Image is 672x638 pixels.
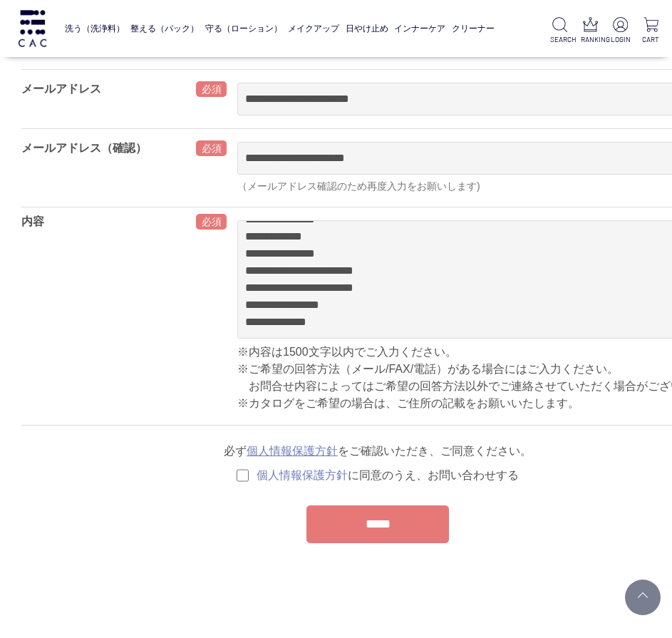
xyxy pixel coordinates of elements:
[16,10,48,47] img: logo
[641,17,661,45] a: CART
[237,469,249,482] input: 個人情報保護方針に同意のうえ、お問い合わせする
[288,14,339,43] a: メイクアップ
[346,14,388,43] a: 日やけ止め
[205,14,282,43] a: 守る（ローション）
[247,445,338,457] a: 個人情報保護方針
[394,14,445,43] a: インナーケア
[550,17,569,45] a: SEARCH
[550,34,569,45] p: SEARCH
[611,34,630,45] p: LOGIN
[611,17,630,45] a: LOGIN
[581,17,600,45] a: RANKING
[21,215,44,227] label: 内容
[237,469,518,481] label: に同意のうえ、お問い合わせする
[641,34,661,45] p: CART
[130,14,199,43] a: 整える（パック）
[452,14,495,43] a: クリーナー
[65,14,125,43] a: 洗う（洗浄料）
[21,83,101,95] label: メールアドレス
[257,469,348,481] a: 個人情報保護方針
[581,34,600,45] p: RANKING
[21,142,147,154] label: メールアドレス（確認）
